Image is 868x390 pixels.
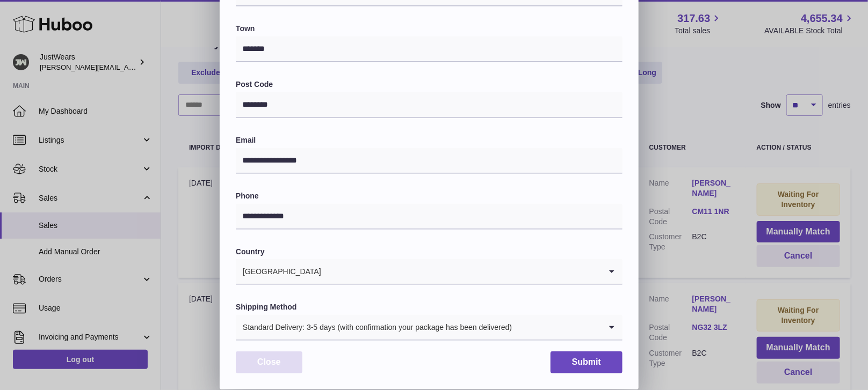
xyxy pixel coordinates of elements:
div: Search for option [236,315,623,341]
span: Standard Delivery: 3-5 days (with confirmation your package has been delivered) [236,315,512,340]
label: Post Code [236,79,623,90]
button: Close [236,351,302,373]
input: Search for option [512,315,601,340]
label: Email [236,135,623,145]
button: Submit [551,351,623,373]
label: Shipping Method [236,302,623,312]
label: Country [236,247,623,257]
label: Town [236,24,623,34]
label: Phone [236,191,623,201]
span: [GEOGRAPHIC_DATA] [236,259,322,284]
div: Search for option [236,259,623,285]
input: Search for option [322,259,601,284]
